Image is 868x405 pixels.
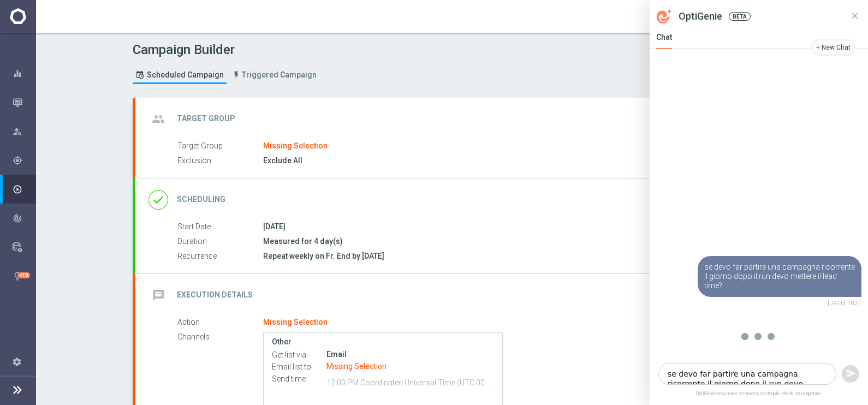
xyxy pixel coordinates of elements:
[13,271,22,281] i: lightbulb
[12,356,22,366] i: settings
[12,185,36,194] button: play_circle_outline Execute
[13,213,22,223] i: track_changes
[177,141,263,151] label: Target Group
[13,213,35,223] div: Analyze
[272,374,326,384] label: Send time
[13,88,35,117] div: Mission Control
[147,70,224,80] span: Scheduled Campaign
[326,349,494,360] div: Email
[12,127,36,136] button: person_search Explore
[698,299,861,308] div: [DATE] 10:21
[698,256,861,296] div: se devo far partire una campagna ricorrente il giorno dopo il run devo mettere il lead time?
[272,350,326,360] label: Get list via
[13,261,35,290] div: Optibot
[229,66,319,84] a: Triggered Campaign
[177,290,253,300] h2: Execution Details
[17,272,30,278] div: +10
[13,59,35,88] div: Dashboard
[177,318,263,327] label: Action
[13,242,35,252] div: Data Studio
[148,109,168,129] i: group
[12,156,36,165] button: gps_fixed Plan
[148,285,168,305] i: message
[177,252,263,261] label: Recurrence
[13,184,22,194] i: play_circle_outline
[263,318,328,327] div: Missing Selection
[133,42,322,58] h1: Campaign Builder
[263,251,750,261] div: Repeat weekly on Fr. End by [DATE]
[177,237,263,247] label: Duration
[177,332,263,342] label: Channels
[148,190,168,210] i: done
[657,9,672,23] svg: OptiGenie Icon
[12,98,36,107] button: Mission Control
[263,141,328,151] div: Missing Selection
[656,33,672,49] div: Chat
[177,114,235,124] h2: Target Group
[177,194,225,205] h2: Scheduling
[272,337,494,347] label: Other
[729,12,751,21] span: BETA
[13,156,35,165] div: Plan
[13,69,22,79] i: equalizer
[263,221,750,232] div: [DATE]
[263,236,750,247] div: Measured for 4 day(s)
[326,362,387,372] div: Missing Selection
[12,243,36,252] button: Data Studio
[272,362,326,372] label: Email list to
[326,377,494,388] p: 12:00 PM Coordinated Universal Time (UTC 00:00)
[816,43,851,52] div: + New Chat
[5,347,28,376] div: Settings
[177,156,263,166] label: Exclusion
[242,70,317,80] span: Triggered Campaign
[148,285,758,306] div: message Execution Details keyboard_arrow_down
[12,272,36,281] button: lightbulb Optibot +10
[13,127,35,136] div: Explore
[13,156,22,165] i: gps_fixed
[13,127,22,136] i: person_search
[13,184,35,194] div: Execute
[148,189,758,210] div: done Scheduling keyboard_arrow_down
[177,222,263,232] label: Start Date
[133,66,227,84] a: Scheduled Campaign
[12,69,36,78] button: equalizer Dashboard
[148,109,758,129] div: group Target Group keyboard_arrow_down
[12,214,36,223] button: track_changes Analyze
[650,389,868,405] span: OptiGenie may make mistakes, so double-check its response.
[263,155,750,166] div: Exclude All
